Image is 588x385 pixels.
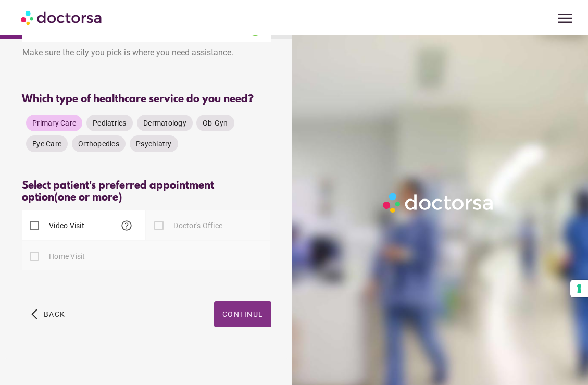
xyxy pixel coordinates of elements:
[44,310,65,318] span: Back
[32,140,61,148] span: Eye Care
[136,140,172,148] span: Psychiatry
[555,8,575,28] span: menu
[93,119,127,127] span: Pediatrics
[78,140,119,148] span: Orthopedics
[22,93,271,105] div: Which type of healthcare service do you need?
[203,119,228,127] span: Ob-Gyn
[222,310,263,318] span: Continue
[120,219,133,232] span: help
[32,119,76,127] span: Primary Care
[143,119,186,127] span: Dermatology
[47,251,85,262] label: Home Visit
[47,220,84,231] label: Video Visit
[22,180,271,204] div: Select patient's preferred appointment option
[27,301,69,327] button: arrow_back_ios Back
[21,6,103,29] img: Doctorsa.com
[214,301,271,327] button: Continue
[570,280,588,297] button: Your consent preferences for tracking technologies
[171,220,222,231] label: Doctor's Office
[380,190,497,216] img: Logo-Doctorsa-trans-White-partial-flat.png
[54,192,122,204] span: (one or more)
[22,42,271,65] div: Make sure the city you pick is where you need assistance.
